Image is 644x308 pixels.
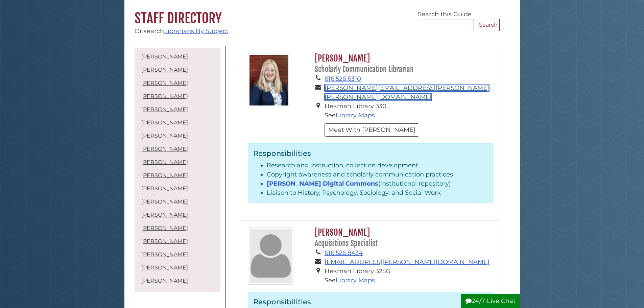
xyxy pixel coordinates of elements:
[141,185,188,192] a: [PERSON_NAME]
[164,27,229,35] a: Librarians By Subject
[141,212,188,218] a: [PERSON_NAME]
[325,267,493,285] li: Hekman Library 325G See
[141,238,188,244] a: [PERSON_NAME]
[141,278,188,284] a: [PERSON_NAME]
[141,198,188,205] a: [PERSON_NAME]
[325,123,419,137] button: Meet With [PERSON_NAME]
[325,75,361,82] a: 616.526.6310
[141,264,188,271] a: [PERSON_NAME]
[315,239,378,248] small: Acquisitions Specialist
[325,102,493,120] li: Hekman Library 330 See
[336,112,375,119] a: Library Maps
[135,46,220,295] div: Guide Pages
[267,170,487,179] li: Copyright awareness and scholarly communication practices
[248,53,290,107] img: gina_bolger_125x160.jpg
[325,258,490,266] a: [EMAIL_ADDRESS][PERSON_NAME][DOMAIN_NAME]
[141,80,188,86] a: [PERSON_NAME]
[253,297,487,306] h3: Responsibilities
[141,251,188,258] a: [PERSON_NAME]
[141,133,188,139] a: [PERSON_NAME]
[325,249,363,257] a: 616.526.8434
[141,53,188,60] a: [PERSON_NAME]
[248,227,293,285] img: profile_125x160.jpg
[135,27,229,35] span: Or search
[141,172,188,179] a: [PERSON_NAME]
[141,146,188,152] a: [PERSON_NAME]
[477,19,500,31] button: Search
[461,294,520,308] button: 24/7 Live Chat
[325,84,489,101] a: [PERSON_NAME][EMAIL_ADDRESS][PERSON_NAME][PERSON_NAME][DOMAIN_NAME]
[311,227,493,248] h2: [PERSON_NAME]
[141,106,188,113] a: [PERSON_NAME]
[267,180,378,187] a: [PERSON_NAME] Digital Commons
[267,161,487,170] li: Research and instruction, collection development
[311,53,493,74] h2: [PERSON_NAME]
[141,93,188,99] a: [PERSON_NAME]
[267,179,487,188] li: (institutional repository)
[253,149,487,158] h3: Responsibilities
[267,188,487,197] li: Liaison to History, Psychology, Sociology, and Social Work
[141,119,188,126] a: [PERSON_NAME]
[141,159,188,165] a: [PERSON_NAME]
[141,225,188,231] a: [PERSON_NAME]
[141,67,188,73] a: [PERSON_NAME]
[315,65,414,74] small: Scholarly Communication Librarian
[336,277,375,284] a: Library Maps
